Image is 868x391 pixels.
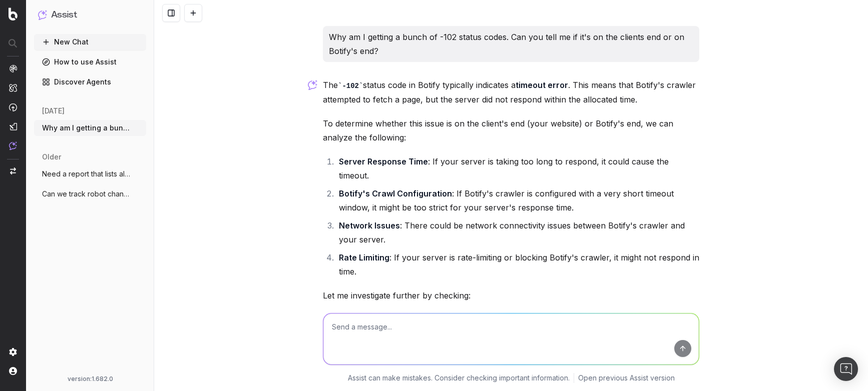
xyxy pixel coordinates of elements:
[336,154,699,182] li: : If your server is taking too long to respond, it could cause the timeout.
[34,120,146,136] button: Why am I getting a bunch of -102 status
[339,220,400,230] strong: Network Issues
[38,375,142,383] div: version: 1.682.0
[9,141,17,150] img: Assist
[9,7,18,20] img: Botify logo
[339,156,428,166] strong: Server Response Time
[834,357,858,381] div: Open Intercom Messenger
[42,106,65,116] span: [DATE]
[34,74,146,90] a: Discover Agents
[9,367,17,375] img: My account
[336,218,699,246] li: : There could be network connectivity issues between Botify's crawler and your server.
[578,373,675,383] a: Open previous Assist version
[329,30,693,58] p: Why am I getting a bunch of -102 status codes. Can you tell me if it's on the clients end or on B...
[323,78,699,106] p: The status code in Botify typically indicates a . This means that Botify's crawler attempted to f...
[323,288,699,302] p: Let me investigate further by checking:
[348,373,570,383] p: Assist can make mistakes. Consider checking important information.
[51,8,77,22] h1: Assist
[38,8,142,22] button: Assist
[323,116,699,144] p: To determine whether this issue is on the client's end (your website) or Botify's end, we can ana...
[9,64,17,72] img: Analytics
[336,186,699,214] li: : If Botify's crawler is configured with a very short timeout window, it might be too strict for ...
[10,167,16,174] img: Switch project
[34,34,146,50] button: New Chat
[9,122,17,130] img: Studio
[339,188,452,198] strong: Botify's Crawl Configuration
[34,166,146,182] button: Need a report that lists all URLs withou
[336,250,699,278] li: : If your server is rate-limiting or blocking Botify's crawler, it might not respond in time.
[42,123,130,133] span: Why am I getting a bunch of -102 status
[339,252,389,262] strong: Rate Limiting
[9,103,17,111] img: Activation
[42,169,130,179] span: Need a report that lists all URLs withou
[308,80,317,90] img: Botify assist logo
[9,348,17,356] img: Setting
[516,80,568,90] strong: timeout error
[34,186,146,202] button: Can we track robot changes in the platfo
[42,152,61,162] span: older
[338,82,363,90] code: -102
[9,83,17,92] img: Intelligence
[34,54,146,70] a: How to use Assist
[42,189,130,199] span: Can we track robot changes in the platfo
[38,10,47,19] img: Assist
